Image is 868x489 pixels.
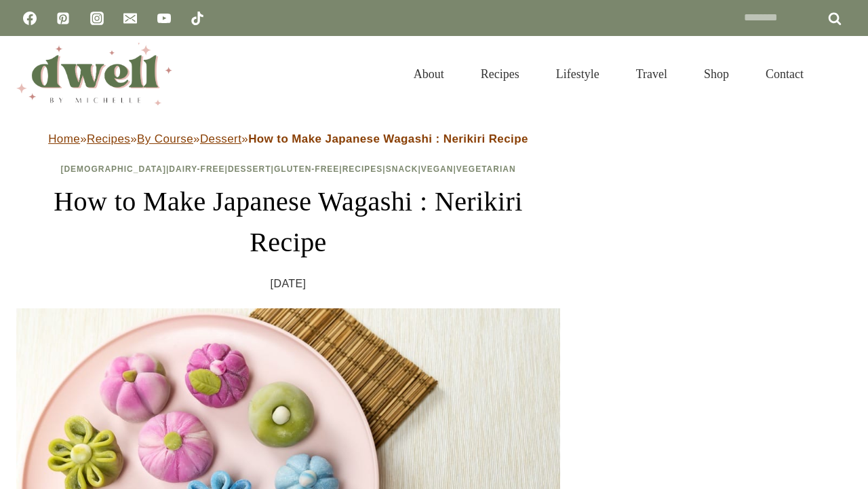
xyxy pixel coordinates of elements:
[747,50,822,98] a: Contact
[342,164,383,174] a: Recipes
[829,62,852,86] button: View Search Form
[395,50,822,98] nav: Primary Navigation
[538,50,618,98] a: Lifestyle
[395,50,462,98] a: About
[462,50,538,98] a: Recipes
[228,164,271,174] a: Dessert
[274,164,339,174] a: Gluten-Free
[151,5,178,32] a: YouTube
[618,50,686,98] a: Travel
[456,164,516,174] a: Vegetarian
[200,132,241,145] a: Dessert
[50,5,77,32] a: Pinterest
[117,5,144,32] a: Email
[48,132,528,145] span: » » » »
[87,132,130,145] a: Recipes
[16,5,43,32] a: Facebook
[686,50,747,98] a: Shop
[48,132,80,145] a: Home
[60,164,515,174] span: | | | | | | |
[184,5,211,32] a: TikTok
[248,132,528,145] strong: How to Make Japanese Wagashi : Nerikiri Recipe
[271,274,307,294] time: [DATE]
[137,132,193,145] a: By Course
[421,164,454,174] a: Vegan
[83,5,111,32] a: Instagram
[16,43,172,105] img: DWELL by michelle
[169,164,224,174] a: Dairy-Free
[386,164,418,174] a: Snack
[16,181,560,263] h1: How to Make Japanese Wagashi : Nerikiri Recipe
[60,164,166,174] a: [DEMOGRAPHIC_DATA]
